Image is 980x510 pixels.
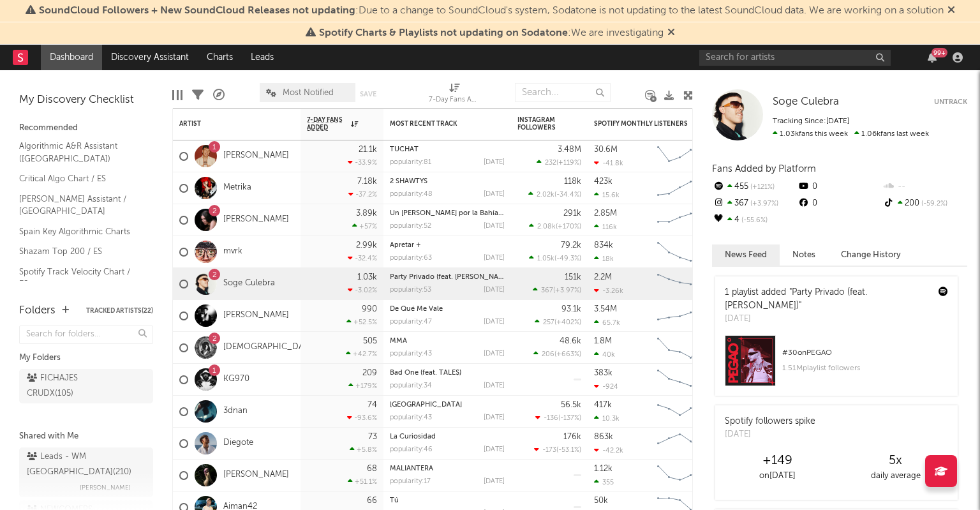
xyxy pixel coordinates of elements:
div: La Curiosidad [390,433,505,440]
div: My Discovery Checklist [19,93,153,108]
div: 3.48M [558,146,581,154]
span: Tracking Since: [DATE] [773,117,849,125]
svg: Chart title [651,172,709,204]
span: 7-Day Fans Added [307,116,348,131]
div: MMA [390,338,505,345]
div: Recommended [19,121,153,136]
div: popularity: 43 [390,350,432,357]
div: 2 SHAWTYS [390,178,505,185]
div: [DATE] [484,382,505,389]
span: -136 [544,415,558,422]
div: 2.99k [356,241,377,250]
span: 206 [542,351,554,358]
div: popularity: 46 [390,446,433,453]
svg: Chart title [651,460,709,491]
div: 863k [594,433,613,441]
div: [DATE] [484,159,505,166]
div: # 30 on PEGAO [782,345,948,361]
div: Folders [19,303,56,319]
span: Most Notified [283,89,334,97]
div: 1.12k [594,465,612,473]
span: -55.6 % [739,217,768,224]
div: Shared with Me [19,429,153,444]
div: -41.8k [594,159,623,167]
span: : We are investigating [319,28,664,38]
div: A&R Pipeline [213,77,225,114]
input: Search for folders... [19,326,153,344]
a: Dashboard [41,45,102,70]
div: 5 x [836,453,954,469]
div: Instagram Followers [517,116,562,131]
div: 423k [594,177,612,186]
div: +179 % [348,382,377,390]
div: [DATE] [484,287,505,294]
div: ( ) [534,446,581,454]
span: +402 % [556,319,579,326]
div: 3.54M [594,305,617,313]
a: [PERSON_NAME] [223,214,289,225]
div: 2.2M [594,273,612,281]
div: Tú [390,497,505,504]
div: popularity: 53 [390,287,431,294]
div: -32.4 % [348,254,377,262]
svg: Chart title [651,300,709,332]
div: 74 [367,401,377,409]
a: "Party Privado (feat. [PERSON_NAME])" [725,288,867,310]
div: [DATE] [484,350,505,357]
a: [PERSON_NAME] [223,151,289,161]
div: [DATE] [484,223,505,230]
div: 68 [367,465,377,473]
div: [DATE] [484,446,505,453]
div: +57 % [352,222,377,230]
div: 73 [368,433,377,441]
a: Spotify Track Velocity Chart / ES [19,265,140,291]
div: 291k [563,209,581,218]
span: -49.3 % [556,255,579,262]
svg: Chart title [651,396,709,428]
div: +149 [718,453,836,469]
span: -59.2 % [919,200,947,207]
div: 40k [594,350,615,359]
div: ( ) [529,254,581,262]
div: ( ) [529,222,581,230]
div: De Qué Me Vale [390,306,505,313]
div: 3.89k [356,209,377,218]
span: +3.97 % [555,287,579,294]
a: #30onPEGAO1.51Mplaylist followers [715,335,958,396]
div: 15.6k [594,191,620,199]
span: 2.08k [537,223,556,230]
span: SoundCloud Followers + New SoundCloud Releases not updating [39,6,355,16]
div: Filters [192,77,204,114]
span: 367 [541,287,553,294]
span: Spotify Charts & Playlists not updating on Sodatone [319,28,568,38]
a: Soge Culebra [223,278,275,289]
div: popularity: 17 [390,478,431,485]
svg: Chart title [651,332,709,364]
button: Notes [780,244,828,266]
span: +170 % [558,223,579,230]
svg: Chart title [651,268,709,300]
a: Metrika [223,183,251,193]
div: ( ) [537,158,581,167]
div: -3.02 % [348,286,377,294]
span: : Due to a change to SoundCloud's system, Sodatone is not updating to the latest SoundCloud data.... [39,6,944,16]
div: Spotify followers spike [725,415,815,428]
div: 48.6k [560,337,581,345]
a: MMA [390,338,407,345]
div: daily average [836,469,954,484]
div: Apretar + [390,242,505,249]
div: on [DATE] [718,469,836,484]
div: 1 playlist added [725,286,929,313]
a: [PERSON_NAME] [223,310,289,321]
div: FICHAJES CRUDX ( 105 ) [27,371,117,401]
div: 455 [712,179,797,195]
div: ( ) [535,318,581,326]
a: Spain Key Algorithmic Charts [19,225,140,239]
input: Search... [515,83,611,102]
a: Algorithmic A&R Assistant ([GEOGRAPHIC_DATA]) [19,139,140,165]
div: 1.8M [594,337,612,345]
a: Leads - WM [GEOGRAPHIC_DATA](210)[PERSON_NAME] [19,447,153,497]
a: Bad One (feat. TALE$) [390,370,461,377]
div: TUCHAT [390,146,505,153]
div: 176k [563,433,581,441]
